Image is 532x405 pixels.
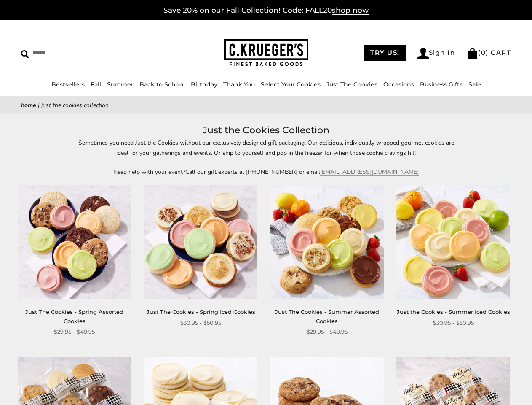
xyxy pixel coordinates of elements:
[51,81,85,88] a: Bestsellers
[72,138,460,157] p: Sometimes you need Just the Cookies without our exclusively designed gift packaging. Our deliciou...
[467,49,511,57] a: (0) CART
[191,81,217,88] a: Birthday
[261,81,321,88] a: Select Your Cookies
[275,308,379,324] a: Just The Cookies - Summer Assorted Cookies
[180,319,221,327] span: $30.95 - $50.95
[420,81,462,88] a: Business Gifts
[41,101,109,109] span: Just the Cookies Collection
[467,48,478,59] img: Bag
[144,185,258,299] img: Just The Cookies - Spring Iced Cookies
[107,81,134,88] a: Summer
[417,48,429,59] img: Account
[332,6,369,15] span: shop now
[34,123,498,138] h1: Just the Cookies Collection
[185,168,320,176] span: Call our gift experts at [PHONE_NUMBER] or email
[21,101,36,109] a: Home
[21,46,133,59] input: Search
[468,81,481,88] a: Sale
[72,167,460,177] p: Need help with your event?
[163,6,369,15] a: Save 20% on our Fall Collection! Code: FALL20shop now
[326,81,377,88] a: Just The Cookies
[25,308,123,324] a: Just The Cookies - Spring Assorted Cookies
[383,81,414,88] a: Occasions
[481,49,486,57] span: 0
[224,39,308,67] img: C.KRUEGER'S
[54,327,95,336] span: $29.95 - $49.95
[38,101,40,109] span: |
[417,48,455,59] a: Sign In
[270,185,384,299] img: Just The Cookies - Summer Assorted Cookies
[223,81,255,88] a: Thank You
[18,185,131,299] img: Just The Cookies - Spring Assorted Cookies
[396,185,510,299] img: Just the Cookies - Summer Iced Cookies
[364,45,406,61] a: TRY US!
[320,168,419,176] a: [EMAIL_ADDRESS][DOMAIN_NAME]
[21,100,511,110] nav: breadcrumbs
[147,308,255,315] a: Just The Cookies - Spring Iced Cookies
[139,81,185,88] a: Back to School
[21,50,29,58] img: Search
[307,327,348,336] span: $29.95 - $49.95
[433,319,474,327] span: $30.95 - $50.95
[91,81,101,88] a: Fall
[397,308,510,315] a: Just the Cookies - Summer Iced Cookies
